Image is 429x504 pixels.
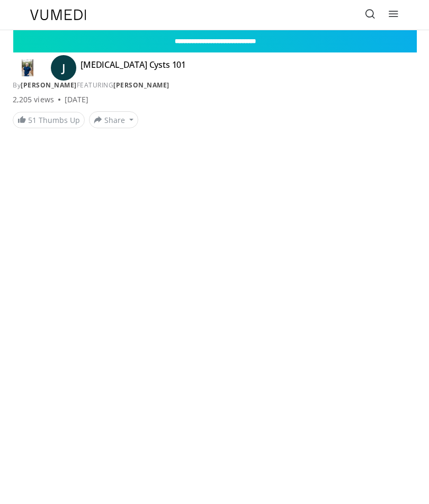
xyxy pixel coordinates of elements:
[81,59,186,76] h4: [MEDICAL_DATA] Cysts 101
[21,81,77,90] a: [PERSON_NAME]
[28,115,37,125] span: 51
[13,59,42,76] img: Dr. Jordan Rennicke
[89,111,138,128] button: Share
[30,10,86,20] img: VuMedi Logo
[51,55,76,81] a: J
[13,112,85,128] a: 51 Thumbs Up
[65,94,88,105] div: [DATE]
[113,81,169,90] a: [PERSON_NAME]
[13,81,416,90] div: By FEATURING
[13,94,54,105] span: 2,205 views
